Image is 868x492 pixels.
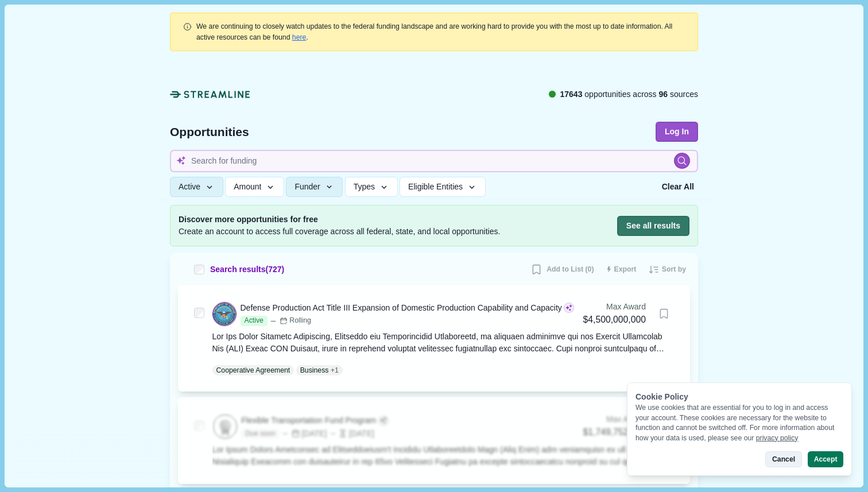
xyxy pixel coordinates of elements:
div: Rolling [280,316,311,326]
p: Business [300,365,329,375]
span: Active [179,182,200,192]
img: DOD.png [213,303,236,326]
div: . [196,21,685,42]
span: Types [354,182,375,192]
span: Amount [234,182,261,192]
button: Bookmark this grant. [654,304,674,324]
button: Amount [225,177,284,197]
span: + 1 [331,365,339,375]
div: [DATE] [281,428,327,440]
button: Active [170,177,223,197]
button: Funder [286,177,343,197]
button: Export results to CSV (250 max) [602,261,641,279]
span: 96 [659,90,668,99]
span: Opportunities [170,126,249,138]
span: Funder [294,182,320,192]
div: $1,749,752,645 [583,425,646,440]
button: Types [345,177,398,197]
span: 17643 [560,90,582,99]
button: Clear All [658,177,698,197]
div: Max Award [583,413,646,425]
button: Add to List (0) [526,261,598,279]
span: Create an account to access full coverage across all federal, state, and local opportunities. [179,226,500,238]
span: Eligible Entities [408,182,463,192]
div: $4,500,000,000 [583,313,646,327]
span: Search results ( 727 ) [210,264,284,276]
span: Due soon [241,429,279,439]
span: Active [241,316,268,326]
span: Cookie Policy [635,392,688,401]
a: Defense Production Act Title III Expansion of Domestic Production Capability and CapacityActiveRo... [212,301,675,375]
p: Cooperative Agreement [216,365,290,375]
a: here [292,33,307,41]
button: Cancel [765,451,801,467]
span: opportunities across sources [560,88,698,100]
div: Lor Ips Dolor Sitametc Adipiscing, Elitseddo eiu Temporincidid Utlaboreetd, ma aliquaen adminimve... [212,331,675,355]
div: Max Award [583,301,646,313]
div: [DATE] [329,428,374,440]
button: Eligible Entities [400,177,485,197]
input: Search for funding [170,150,698,172]
div: Flexible Transportation Fund Program [241,414,376,427]
button: Accept [808,451,843,467]
div: Lor Ipsum Dolors Ametconsec ad Elitseddoeiusm't Incididu Utlaboreetdolo Magn (Aliq Enim) adm veni... [212,444,675,468]
button: Sort by [644,261,690,279]
span: We are continuing to closely watch updates to the federal funding landscape and are working hard ... [196,22,672,41]
a: privacy policy [756,434,799,442]
div: We use cookies that are essential for you to log in and access your account. These cookies are ne... [635,403,843,443]
button: See all results [617,216,689,236]
button: Log In [656,122,698,142]
img: badge.png [214,415,237,438]
span: Discover more opportunities for free [179,214,500,226]
div: Defense Production Act Title III Expansion of Domestic Production Capability and Capacity [241,302,562,314]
